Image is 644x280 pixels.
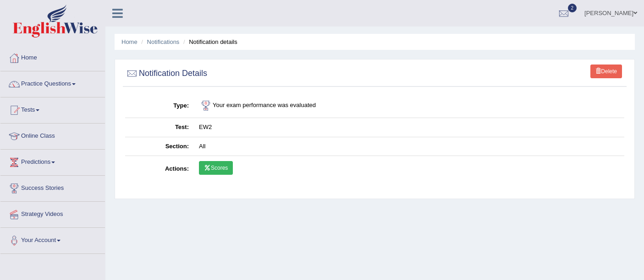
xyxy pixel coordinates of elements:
[0,202,105,225] a: Strategy Videos
[121,38,138,45] a: Home
[0,150,105,172] a: Predictions
[147,38,180,45] a: Notifications
[194,94,624,118] td: Your exam performance was evaluated
[125,137,194,156] th: Section
[125,67,207,81] h2: Notification Details
[0,97,105,120] a: Tests
[125,118,194,137] th: Test
[0,176,105,199] a: Success Stories
[194,137,624,156] td: All
[0,228,105,251] a: Your Account
[125,94,194,118] th: Type
[568,4,577,12] span: 2
[0,45,105,68] a: Home
[199,161,233,175] a: Scores
[0,124,105,146] a: Online Class
[0,71,105,94] a: Practice Questions
[590,65,622,78] a: Delete
[194,118,624,137] td: EW2
[125,156,194,183] th: Actions
[181,38,237,46] li: Notification details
